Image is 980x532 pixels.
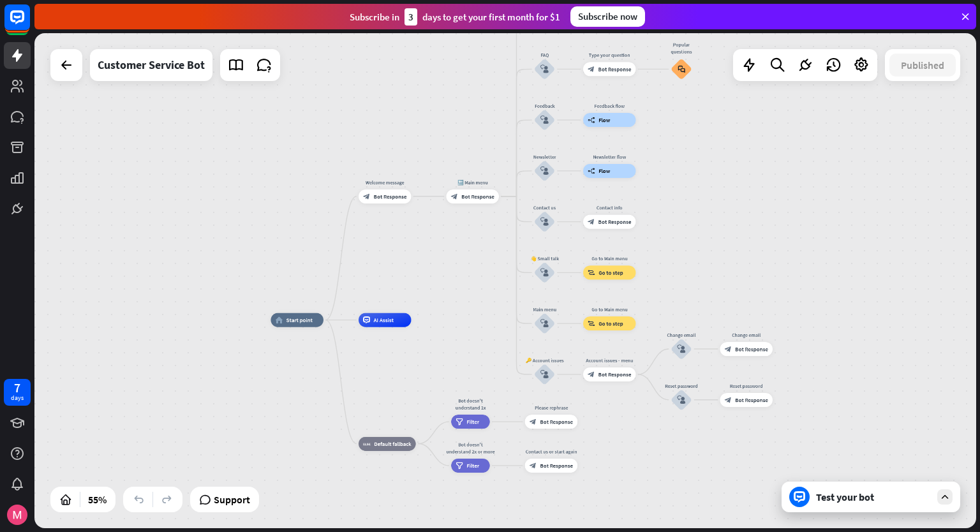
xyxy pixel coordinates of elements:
[374,193,407,200] span: Bot Response
[4,379,31,406] a: 7 days
[84,489,110,510] div: 55%
[441,179,504,186] div: 🔙 Main menu
[214,489,250,510] span: Support
[540,320,549,328] i: block_user_input
[540,269,549,277] i: block_user_input
[889,54,956,77] button: Published
[660,382,702,389] div: Reset password
[598,66,632,73] span: Bot Response
[530,418,537,425] i: block_bot_response
[363,193,370,200] i: block_bot_response
[588,371,595,378] i: block_bot_response
[456,418,463,425] i: filter
[588,117,595,124] i: builder_tree
[451,193,458,200] i: block_bot_response
[588,320,595,327] i: block_goto
[588,269,595,276] i: block_goto
[816,491,931,503] div: Test your bot
[578,52,641,59] div: Type your question
[374,316,394,323] span: AI Assist
[353,179,417,186] div: Welcome message
[735,345,768,352] span: Bot Response
[446,441,495,455] div: Bot doesn't understand 2x or more
[466,462,479,469] span: Filter
[725,345,732,352] i: block_bot_response
[677,395,685,404] i: block_user_input
[598,167,610,174] span: Flow
[677,344,685,353] i: block_user_input
[523,103,565,110] div: Feedback
[578,357,641,364] div: Account issues - menu
[530,462,537,469] i: block_bot_response
[10,5,48,43] button: Open LiveChat chat widget
[276,316,283,323] i: home_2
[540,418,573,425] span: Bot Response
[14,382,20,394] div: 7
[540,218,549,226] i: block_user_input
[461,193,494,200] span: Bot Response
[540,116,549,124] i: block_user_input
[374,440,411,447] span: Default fallback
[523,204,565,211] div: Contact us
[598,371,632,378] span: Bot Response
[540,370,549,378] i: block_user_input
[598,269,623,276] span: Go to step
[598,320,623,327] span: Go to step
[350,8,560,26] div: Subscribe in days to get your first month for $1
[578,204,641,211] div: Contact info
[466,418,479,425] span: Filter
[588,218,595,225] i: block_bot_response
[578,306,641,313] div: Go to Main menu
[523,357,565,364] div: 🔑 Account issues
[456,462,463,469] i: filter
[523,153,565,160] div: Newsletter
[523,306,565,313] div: Main menu
[11,394,24,403] div: days
[578,255,641,262] div: Go to Main menu
[540,65,549,73] i: block_user_input
[98,49,205,81] div: Customer Service Bot
[678,65,685,73] i: block_faq
[725,396,732,403] i: block_bot_response
[523,255,565,262] div: 👋 Small talk
[286,316,313,323] span: Start point
[446,397,495,411] div: Bot doesn't understand 1x
[715,382,778,389] div: Reset password
[588,167,595,174] i: builder_tree
[598,218,632,225] span: Bot Response
[519,448,583,455] div: Contact us or start again
[540,166,549,175] i: block_user_input
[715,331,778,338] div: Change email
[540,462,573,469] span: Bot Response
[578,153,641,160] div: Newsletter flow
[598,117,610,124] span: Flow
[363,440,371,447] i: block_fallback
[735,396,768,403] span: Bot Response
[523,52,565,59] div: FAQ
[665,41,697,55] div: Popular questions
[660,331,702,338] div: Change email
[519,404,583,411] div: Please rephrase
[588,66,595,73] i: block_bot_response
[405,8,417,26] div: 3
[578,103,641,110] div: Feedback flow
[570,6,645,27] div: Subscribe now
